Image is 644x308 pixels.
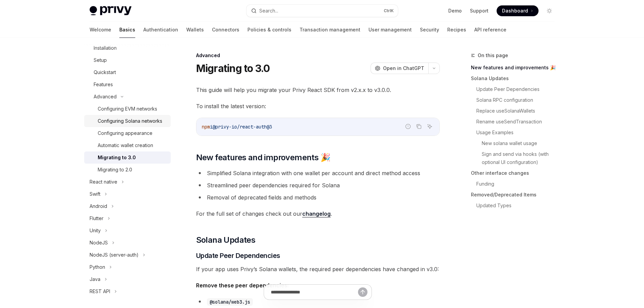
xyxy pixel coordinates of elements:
a: Wallets [186,22,204,38]
a: Automatic wallet creation [84,139,171,151]
a: Connectors [212,22,239,38]
a: Rename useSendTransaction [476,116,560,127]
a: Authentication [143,22,178,38]
a: Funding [476,179,560,189]
div: Automatic wallet creation [98,141,153,149]
div: Swift [90,190,100,198]
a: Quickstart [84,66,171,78]
span: This guide will help you migrate your Privy React SDK from v2.x.x to v3.0.0. [196,85,440,95]
a: Removed/Deprecated Items [471,189,560,200]
a: Basics [119,22,135,38]
div: Quickstart [94,68,116,76]
li: Streamlined peer dependencies required for Solana [196,181,440,190]
span: On this page [478,51,508,60]
div: Migrating to 3.0 [98,153,136,162]
div: Search... [259,7,278,15]
div: Configuring EVM networks [98,105,157,113]
div: Advanced [196,52,440,59]
a: changelog [302,210,331,217]
a: Migrating to 3.0 [84,151,171,164]
a: Configuring EVM networks [84,103,171,115]
img: light logo [90,6,132,16]
span: Update Peer Dependencies [196,251,280,260]
div: Android [90,202,107,210]
a: Configuring appearance [84,127,171,139]
a: Updated Types [476,200,560,211]
li: Removal of deprecated fields and methods [196,193,440,202]
div: Java [90,275,100,283]
a: New solana wallet usage [482,138,560,149]
div: NodeJS (server-auth) [90,251,139,259]
a: Usage Examples [476,127,560,138]
a: Migrating to 2.0 [84,164,171,176]
strong: Remove these peer dependencies: [196,282,289,289]
span: i [210,124,213,130]
div: Configuring appearance [98,129,152,137]
a: Demo [448,7,462,14]
span: Dashboard [502,7,528,14]
a: Support [470,7,488,14]
span: Ctrl K [384,8,394,14]
a: Configuring Solana networks [84,115,171,127]
a: Update Peer Dependencies [476,84,560,95]
a: New features and improvements 🎉 [471,62,560,73]
span: If your app uses Privy’s Solana wallets, the required peer dependencies have changed in v3.0: [196,264,440,274]
button: Report incorrect code [404,122,412,131]
a: Sign and send via hooks (with optional UI configuration) [482,149,560,168]
button: Open in ChatGPT [371,63,428,74]
a: Replace useSolanaWallets [476,105,560,116]
div: Migrating to 2.0 [98,166,132,174]
span: For the full set of changes check out our . [196,209,440,218]
div: NodeJS [90,239,108,247]
a: Setup [84,54,171,66]
button: Ask AI [425,122,434,131]
div: Python [90,263,105,271]
span: New features and improvements 🎉 [196,152,330,163]
a: Security [420,22,439,38]
div: REST API [90,287,110,295]
span: To install the latest version: [196,101,440,111]
div: Advanced [94,93,117,101]
button: Send message [358,287,367,297]
a: User management [368,22,412,38]
div: Features [94,80,113,89]
div: React native [90,178,117,186]
a: Recipes [447,22,466,38]
a: Policies & controls [247,22,291,38]
span: Solana Updates [196,235,256,245]
a: Other interface changes [471,168,560,179]
h1: Migrating to 3.0 [196,62,270,74]
a: Solana RPC configuration [476,95,560,105]
button: Search...CtrlK [246,5,398,17]
button: Toggle dark mode [544,5,555,16]
span: npm [202,124,210,130]
a: Features [84,78,171,91]
a: Transaction management [300,22,360,38]
a: API reference [474,22,506,38]
li: Simplified Solana integration with one wallet per account and direct method access [196,168,440,178]
div: Setup [94,56,107,64]
button: Copy the contents from the code block [414,122,423,131]
a: Welcome [90,22,111,38]
div: Configuring Solana networks [98,117,162,125]
span: @privy-io/react-auth@3 [213,124,272,130]
div: Unity [90,227,101,235]
a: Solana Updates [471,73,560,84]
span: Open in ChatGPT [383,65,424,72]
a: Dashboard [497,5,539,16]
div: Flutter [90,214,103,222]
